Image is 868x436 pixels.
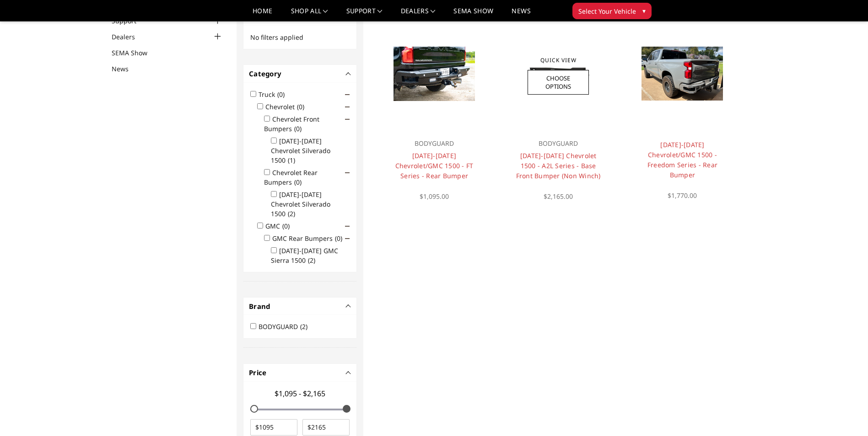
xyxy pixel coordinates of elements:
[346,8,383,21] a: Support
[528,70,589,95] a: Choose Options
[528,53,589,68] a: Quick View
[288,156,295,165] span: (1)
[291,8,328,21] a: shop all
[512,138,604,149] p: BODYGUARD
[642,6,646,16] span: ▾
[300,322,307,331] span: (2)
[294,124,302,133] span: (0)
[512,8,530,21] a: News
[302,419,350,436] input: $2165
[395,151,474,180] a: [DATE]-[DATE] Chevrolet/GMC 1500 - FT Series - Rear Bumper
[249,69,351,79] h4: Category
[345,105,350,109] span: Click to show/hide children
[345,224,350,229] span: Click to show/hide children
[345,92,350,97] span: Click to show/hide children
[294,178,302,186] span: (0)
[668,191,697,200] span: $1,770.00
[572,3,652,19] button: Select Your Vehicle
[264,115,319,133] label: Chevrolet Front Bumpers
[253,8,272,21] a: Home
[112,32,146,42] a: Dealers
[516,151,601,180] a: [DATE]-[DATE] Chevrolet 1500 - A2L Series - Base Front Bumper (Non Winch)
[250,33,303,42] span: No filters applied
[249,367,351,378] h4: Price
[346,370,351,375] button: -
[265,102,310,111] label: Chevrolet
[335,234,342,243] span: (0)
[259,90,290,99] label: Truck
[277,90,285,99] span: (0)
[578,6,636,16] span: Select Your Vehicle
[112,48,159,58] a: SEMA Show
[271,137,330,165] label: [DATE]-[DATE] Chevrolet Silverado 1500
[282,222,290,230] span: (0)
[112,64,140,74] a: News
[259,322,313,331] label: BODYGUARD
[288,209,295,218] span: (2)
[308,256,315,265] span: (2)
[249,301,351,312] h4: Brand
[346,304,351,308] button: -
[345,236,350,241] span: Click to show/hide children
[271,190,330,218] label: [DATE]-[DATE] Chevrolet Silverado 1500
[388,138,480,149] p: BODYGUARD
[345,170,350,175] span: Click to show/hide children
[346,71,351,76] button: -
[420,192,449,201] span: $1,095.00
[265,222,295,230] label: GMC
[345,117,350,122] span: Click to show/hide children
[297,102,304,111] span: (0)
[453,8,493,21] a: SEMA Show
[250,419,297,436] input: $1095
[647,140,717,179] a: [DATE]-[DATE] Chevrolet/GMC 1500 - Freedom Series - Rear Bumper
[264,168,318,186] label: Chevrolet Rear Bumpers
[544,192,573,201] span: $2,165.00
[271,246,338,265] label: [DATE]-[DATE] GMC Sierra 1500
[401,8,436,21] a: Dealers
[272,234,348,243] label: GMC Rear Bumpers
